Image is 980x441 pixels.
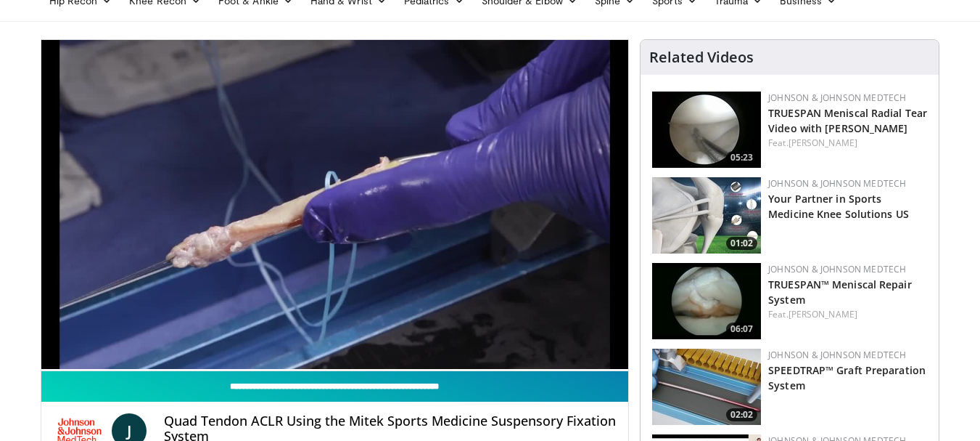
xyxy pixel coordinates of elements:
[652,349,761,425] a: 02:02
[652,92,761,168] a: 05:23
[768,263,906,275] a: Johnson & Johnson MedTech
[768,192,909,221] a: Your Partner in Sports Medicine Knee Solutions US
[41,40,629,371] video-js: Video Player
[768,363,926,392] a: SPEEDTRAP™ Graft Preparation System
[768,278,912,307] a: TRUESPAN™ Meniscal Repair System
[788,137,857,149] a: [PERSON_NAME]
[768,308,927,321] div: Feat.
[726,237,757,250] span: 01:02
[652,263,761,339] a: 06:07
[652,177,761,254] a: 01:02
[768,92,906,104] a: Johnson & Johnson MedTech
[768,137,927,150] div: Feat.
[768,106,927,135] a: TRUESPAN Meniscal Radial Tear Video with [PERSON_NAME]
[652,92,761,168] img: a9cbc79c-1ae4-425c-82e8-d1f73baa128b.150x105_q85_crop-smart_upscale.jpg
[652,177,761,254] img: 0543fda4-7acd-4b5c-b055-3730b7e439d4.150x105_q85_crop-smart_upscale.jpg
[726,151,757,164] span: 05:23
[768,349,906,361] a: Johnson & Johnson MedTech
[652,349,761,425] img: a46a2fe1-2704-4a9e-acc3-1c278068f6c4.150x105_q85_crop-smart_upscale.jpg
[788,308,857,320] a: [PERSON_NAME]
[768,177,906,190] a: Johnson & Johnson MedTech
[652,263,761,339] img: e42d750b-549a-4175-9691-fdba1d7a6a0f.150x105_q85_crop-smart_upscale.jpg
[649,49,754,66] h4: Related Videos
[726,408,757,421] span: 02:02
[726,323,757,336] span: 06:07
